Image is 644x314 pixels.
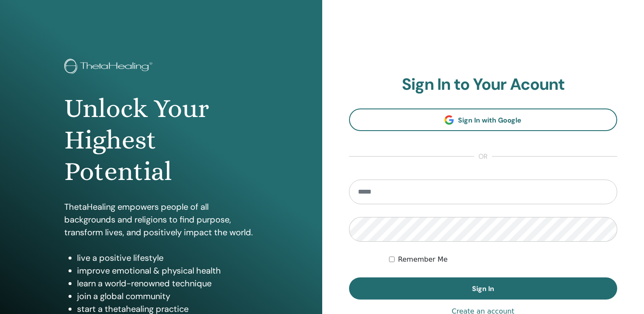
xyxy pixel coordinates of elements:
[77,290,258,303] li: join a global community
[64,93,258,188] h1: Unlock Your Highest Potential
[64,200,258,239] p: ThetaHealing empowers people of all backgrounds and religions to find purpose, transform lives, a...
[398,254,448,265] label: Remember Me
[472,284,494,293] span: Sign In
[77,264,258,277] li: improve emotional & physical health
[349,75,618,94] h2: Sign In to Your Acount
[349,108,618,131] a: Sign In with Google
[77,251,258,264] li: live a positive lifestyle
[458,116,521,125] span: Sign In with Google
[474,151,492,162] span: or
[77,277,258,290] li: learn a world-renowned technique
[389,254,617,265] div: Keep me authenticated indefinitely or until I manually logout
[349,277,618,300] button: Sign In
